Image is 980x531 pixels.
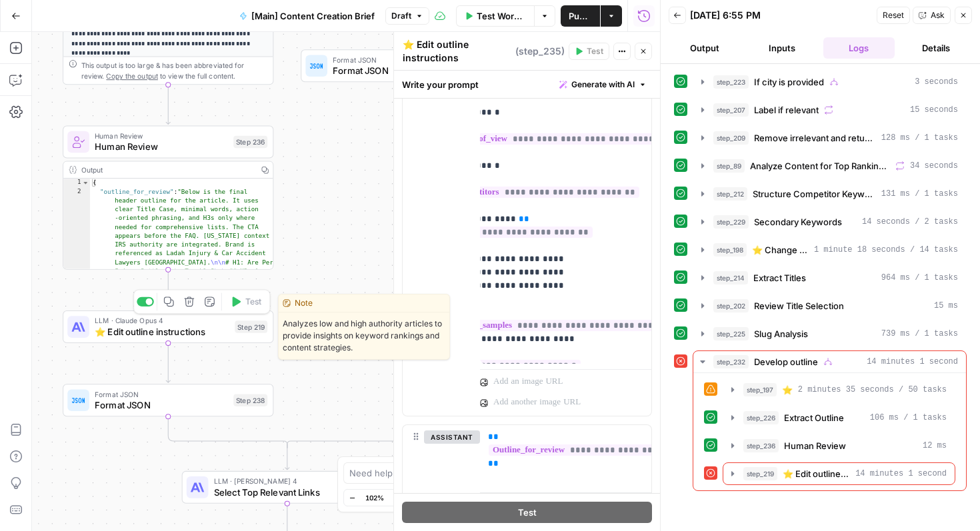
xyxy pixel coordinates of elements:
span: LLM · Claude Opus 4 [95,315,229,326]
span: Test Workflow [477,9,526,23]
button: 106 ms / 1 tasks [723,407,955,428]
div: Note [279,294,449,312]
button: Publish [561,5,600,27]
button: 34 seconds [693,155,966,177]
span: Analyze Content for Top Ranking Pages [750,159,890,173]
span: Ask [931,9,945,21]
span: Develop outline [754,355,818,368]
span: Extract Outline [784,411,844,424]
div: assistant [403,425,469,518]
button: Draft [385,7,429,25]
span: Test [518,506,537,519]
button: Reset [877,7,910,24]
span: 34 seconds [910,160,958,172]
span: Remove irrelevant and return top 8 [754,131,876,145]
button: Test Workflow [456,5,534,27]
span: step_225 [713,327,749,340]
g: Edge from step_238 to step_232-conditional-end [168,416,287,448]
span: Structure Competitor Keywords [753,187,876,201]
div: This output is too large & has been abbreviated for review. to view the full content. [81,60,268,82]
button: 14 seconds / 2 tasks [693,211,966,233]
textarea: ⭐️ Edit outline instructions [403,38,512,65]
div: LLM · Claude Opus 4⭐️ Edit outline instructionsStep 219Test [63,310,273,343]
button: Output [669,37,741,59]
button: Test [402,502,652,523]
span: ⭐️ Edit outline instructions [95,324,229,338]
span: Secondary Keywords [754,215,842,229]
span: [Main] Content Creation Brief [251,9,375,23]
span: ⭐️ Blog: Edit the H2/H3's here [782,383,793,396]
span: step_212 [713,187,747,201]
button: Test [569,43,609,60]
span: 131 ms / 1 tasks [881,188,958,200]
button: 739 ms / 1 tasks [693,323,966,344]
button: 131 ms / 1 tasks [693,183,966,205]
div: 14 minutes 1 second [693,373,966,490]
span: Toggle code folding, rows 1 through 3 [82,179,89,187]
div: Step 219 [235,320,267,332]
span: Format JSON [333,64,465,77]
span: 128 ms / 1 tasks [881,132,958,144]
button: 964 ms / 1 tasks [693,267,966,288]
span: Test [245,296,261,308]
span: step_214 [713,271,748,284]
div: LLM · [PERSON_NAME] 4Select Top Relevant LinksStep 228 [182,471,393,504]
span: Reset [883,9,904,21]
span: 14 minutes 1 second [867,356,958,368]
span: step_197 [743,383,777,396]
button: 14 minutes 1 second [693,351,966,372]
span: Copy the output [106,72,158,80]
span: step_223 [713,75,749,89]
span: Generate with AI [571,79,635,91]
span: ⭐️ Edit outline instructions [783,467,850,480]
span: Format JSON [95,388,228,399]
g: Edge from step_240 to step_232-conditional-end [287,82,407,448]
div: Step 238 [233,394,267,406]
div: Output [81,165,253,175]
button: Generate with AI [554,76,652,93]
span: step_209 [713,131,749,145]
button: Test [225,293,267,311]
span: 12 ms [923,440,947,452]
g: Edge from step_219 to step_238 [166,343,170,382]
span: 739 ms / 1 tasks [881,328,958,340]
button: Details [900,37,972,59]
span: ( step_235 ) [515,45,565,58]
span: ⭐️ Change title selection logic [752,243,809,257]
span: Format JSON [95,398,228,412]
button: [Main] Content Creation Brief [231,5,383,27]
span: LLM · [PERSON_NAME] 4 [214,476,347,486]
span: If city is provided [754,75,824,89]
span: Review Title Selection [754,299,844,312]
div: 1 [63,179,90,187]
span: step_198 [713,243,747,257]
div: Human ReviewHuman ReviewStep 236Output{ "outline_for_review":"Below is the final header outline f... [63,126,273,270]
button: 2 minutes 35 seconds / 50 tasks [723,379,955,400]
span: step_226 [743,411,779,424]
div: Step 236 [233,136,267,148]
span: Human Review [95,131,228,141]
span: Select Top Relevant Links [214,485,347,498]
span: step_236 [743,439,779,452]
span: 1 minute 18 seconds / 14 tasks [814,244,958,256]
span: 2 minutes 35 seconds / 50 tasks [798,384,947,396]
span: 3 seconds [915,76,958,88]
span: 14 seconds / 2 tasks [862,216,958,228]
span: 102% [365,492,384,503]
span: step_207 [713,103,749,117]
span: step_89 [713,159,745,173]
span: Draft [391,10,411,22]
button: 1 minute 18 seconds / 14 tasks [693,239,966,261]
span: 964 ms / 1 tasks [881,272,958,284]
button: 3 seconds [693,71,966,93]
button: 128 ms / 1 tasks [693,127,966,149]
div: Format JSONFormat JSONStep 240 [301,49,511,82]
span: 106 ms / 1 tasks [870,412,947,424]
span: step_219 [743,467,777,480]
span: Publish [569,9,592,23]
div: Write your prompt [394,71,660,98]
button: assistant [424,430,480,444]
button: 12 ms [723,435,955,456]
span: step_232 [713,355,749,368]
span: step_229 [713,215,749,229]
